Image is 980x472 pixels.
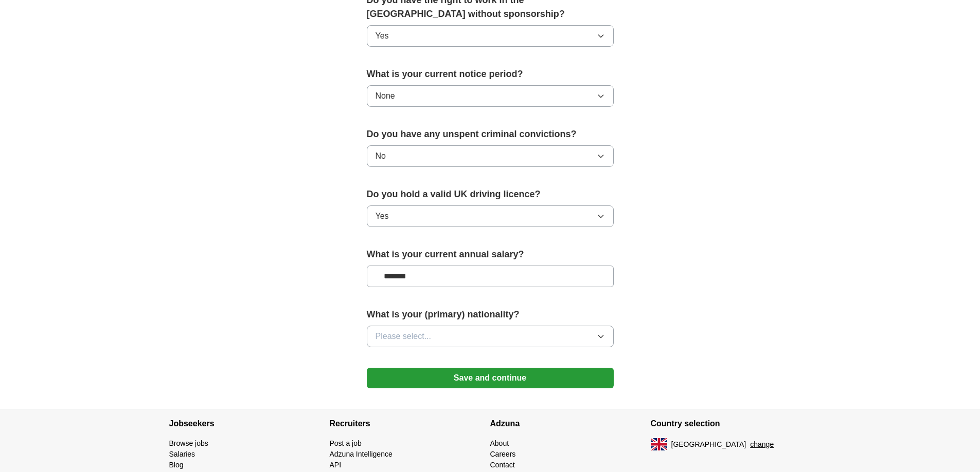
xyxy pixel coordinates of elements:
[490,439,509,447] a: About
[490,450,516,458] a: Careers
[651,438,667,450] img: UK flag
[367,67,614,81] label: What is your current notice period?
[367,25,614,47] button: Yes
[330,450,393,458] a: Adzuna Intelligence
[367,368,614,388] button: Save and continue
[367,145,614,167] button: No
[376,330,432,343] span: Please select...
[651,409,811,438] h4: Country selection
[671,439,746,450] span: [GEOGRAPHIC_DATA]
[367,248,614,261] label: What is your current annual salary?
[376,210,389,222] span: Yes
[376,90,395,102] span: None
[367,85,614,107] button: None
[367,127,614,141] label: Do you have any unspent criminal convictions?
[330,439,362,447] a: Post a job
[376,30,389,42] span: Yes
[367,308,614,322] label: What is your (primary) nationality?
[490,461,515,469] a: Contact
[169,461,184,469] a: Blog
[376,150,386,162] span: No
[169,439,208,447] a: Browse jobs
[750,439,774,450] button: change
[367,326,614,347] button: Please select...
[169,450,195,458] a: Salaries
[367,187,614,201] label: Do you hold a valid UK driving licence?
[330,461,342,469] a: API
[367,205,614,227] button: Yes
